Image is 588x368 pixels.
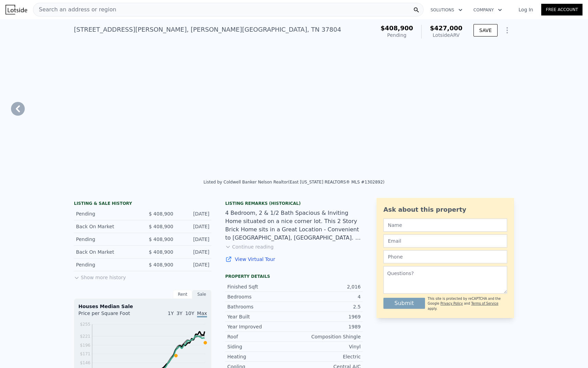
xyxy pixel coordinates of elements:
[473,24,498,36] button: SAVE
[80,360,90,365] tspan: $146
[149,224,173,229] span: $ 408,900
[225,274,363,279] div: Property details
[192,290,211,299] div: Sale
[204,180,385,185] div: Listed by Coldwell Banker Nelson Realtor (East [US_STATE] REALTORS® MLS #1302892)
[74,271,126,281] button: Show more history
[80,334,90,339] tspan: $221
[173,290,192,299] div: Rent
[76,261,137,268] div: Pending
[541,4,582,15] a: Free Account
[381,24,413,32] span: $408,900
[383,205,507,214] div: Ask about this property
[383,234,507,248] input: Email
[149,249,173,255] span: $ 408,900
[500,23,514,37] button: Show Options
[149,262,173,267] span: $ 408,900
[74,201,211,208] div: LISTING & SALE HISTORY
[78,310,143,321] div: Price per Square Foot
[168,311,174,316] span: 1Y
[33,6,116,14] span: Search an address or region
[78,303,207,310] div: Houses Median Sale
[294,333,361,340] div: Composition Shingle
[76,223,137,230] div: Back On Market
[176,311,182,316] span: 3Y
[179,261,209,268] div: [DATE]
[179,249,209,255] div: [DATE]
[80,351,90,356] tspan: $171
[227,313,294,320] div: Year Built
[76,249,137,255] div: Back On Market
[294,283,361,290] div: 2,016
[430,32,462,39] div: Lotside ARV
[179,210,209,217] div: [DATE]
[149,211,173,217] span: $ 408,900
[381,32,413,39] div: Pending
[76,236,137,243] div: Pending
[383,250,507,263] input: Phone
[225,243,274,250] button: Continue reading
[227,353,294,360] div: Heating
[471,302,498,305] a: Terms of Service
[227,283,294,290] div: Finished Sqft
[185,311,194,316] span: 10Y
[227,303,294,310] div: Bathrooms
[74,25,341,34] div: [STREET_ADDRESS][PERSON_NAME] , [PERSON_NAME][GEOGRAPHIC_DATA] , TN 37804
[225,209,363,242] div: 4 Bedroom, 2 & 1/2 Bath Spacious & Inviting Home situated on a nice corner lot. This 2 Story Bric...
[179,223,209,230] div: [DATE]
[468,4,508,16] button: Company
[227,323,294,330] div: Year Improved
[80,343,90,348] tspan: $196
[225,201,363,206] div: Listing Remarks (Historical)
[510,6,541,13] a: Log In
[76,210,137,217] div: Pending
[294,323,361,330] div: 1989
[227,293,294,300] div: Bedrooms
[294,293,361,300] div: 4
[383,298,425,309] button: Submit
[383,219,507,232] input: Name
[294,303,361,310] div: 2.5
[294,353,361,360] div: Electric
[294,313,361,320] div: 1969
[227,333,294,340] div: Roof
[225,256,363,263] a: View Virtual Tour
[425,4,468,16] button: Solutions
[179,236,209,243] div: [DATE]
[197,311,207,317] span: Max
[227,343,294,350] div: Siding
[430,24,462,32] span: $427,000
[6,5,27,14] img: Lotside
[294,343,361,350] div: Vinyl
[428,296,507,311] div: This site is protected by reCAPTCHA and the Google and apply.
[149,236,173,242] span: $ 408,900
[440,302,463,305] a: Privacy Policy
[80,322,90,327] tspan: $255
